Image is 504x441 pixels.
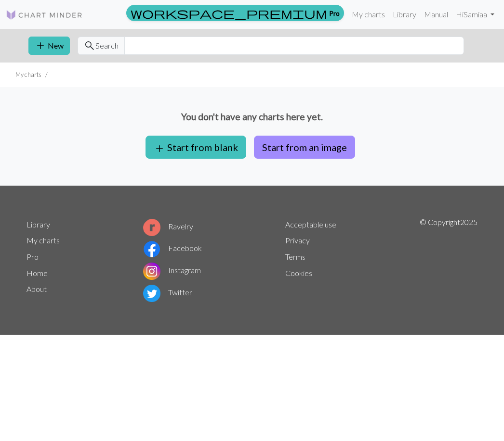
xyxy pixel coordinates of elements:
a: My charts [348,5,389,24]
p: © Copyright 2025 [420,216,477,304]
a: My charts [27,236,60,245]
a: Acceptable use [285,220,336,229]
span: workspace_premium [131,6,327,20]
a: Terms [285,252,305,261]
li: My charts [15,70,41,79]
a: Ravelry [143,222,193,231]
a: Facebook [143,243,202,252]
button: New [28,37,70,55]
a: Library [389,5,420,24]
a: Instagram [143,265,201,275]
a: About [27,284,47,293]
a: HiSamiaa [452,5,498,24]
a: Manual [420,5,452,24]
a: Library [27,220,50,229]
a: Pro [126,5,344,21]
a: Pro [27,252,39,261]
button: Start from blank [146,136,246,159]
img: Instagram logo [143,263,160,280]
img: Facebook logo [143,240,160,258]
span: Search [95,40,119,51]
a: Twitter [143,288,192,297]
img: Twitter logo [143,285,160,302]
a: Home [27,268,48,277]
a: Start from an image [250,141,359,151]
button: Start from an image [254,136,355,159]
img: Logo [6,9,83,21]
a: Privacy [285,236,310,245]
span: add [35,39,46,52]
span: add [154,142,165,155]
img: Ravelry logo [143,219,160,236]
span: search [84,39,95,52]
a: Cookies [285,268,312,277]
